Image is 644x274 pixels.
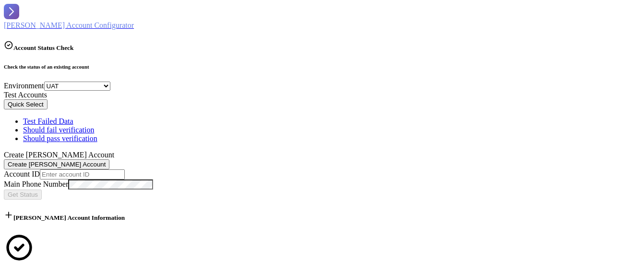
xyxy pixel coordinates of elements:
[4,91,47,99] label: Test Accounts
[4,99,48,109] button: Quick Select
[8,191,38,198] span: Get Status
[23,134,640,143] a: Should pass verification
[4,190,42,200] button: Get Status
[40,169,125,179] input: Enter account ID
[4,210,640,222] h5: [PERSON_NAME] Account Information
[23,117,640,126] a: Test Failed Data
[4,40,640,52] h5: Account Status Check
[4,82,44,90] label: Environment
[4,151,114,159] label: Create [PERSON_NAME] Account
[4,180,68,188] label: Main Phone Number
[23,126,640,134] a: Should fail verification
[4,4,640,29] a: [PERSON_NAME] Account Configurator
[4,64,640,70] h6: Check the status of an existing account
[4,21,134,29] span: [PERSON_NAME] Account Configurator
[4,170,40,178] label: Account ID
[4,159,109,169] button: Create [PERSON_NAME] Account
